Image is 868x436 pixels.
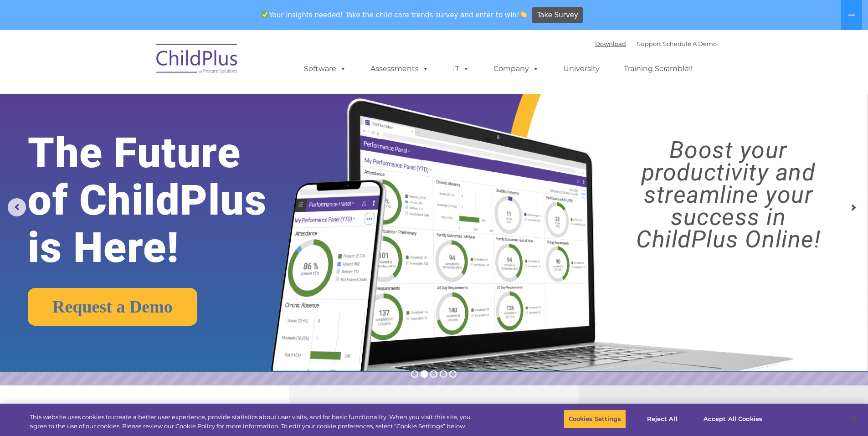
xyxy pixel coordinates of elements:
a: Request a Demo [28,288,197,326]
a: Software [295,60,355,78]
img: ChildPlus by Procare Solutions [152,37,243,83]
a: Schedule A Demo [663,40,717,47]
a: Download [595,40,626,47]
a: IT [444,60,478,78]
a: Company [484,60,548,78]
span: Take Survey [537,7,578,23]
img: ✅ [262,11,268,18]
button: Close [843,409,863,429]
button: Cookies Settings [564,410,626,429]
span: Last name [127,60,154,67]
span: Phone number [127,97,165,104]
font: | [595,40,717,47]
a: Assessments [361,60,438,78]
button: Accept All Cookies [699,410,767,429]
img: 👏 [520,11,527,18]
rs-layer: The Future of ChildPlus is Here! [28,129,305,272]
a: Take Survey [532,7,583,23]
a: Support [637,40,661,47]
span: Your insights needed! Take the child care trends survey and enter to win! [258,6,531,24]
div: This website uses cookies to create a better user experience, provide statistics about user visit... [30,413,478,431]
rs-layer: Boost your productivity and streamline your success in ChildPlus Online! [600,139,857,251]
button: Reject All [634,410,691,429]
a: University [554,60,609,78]
a: Training Scramble!! [615,60,702,78]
